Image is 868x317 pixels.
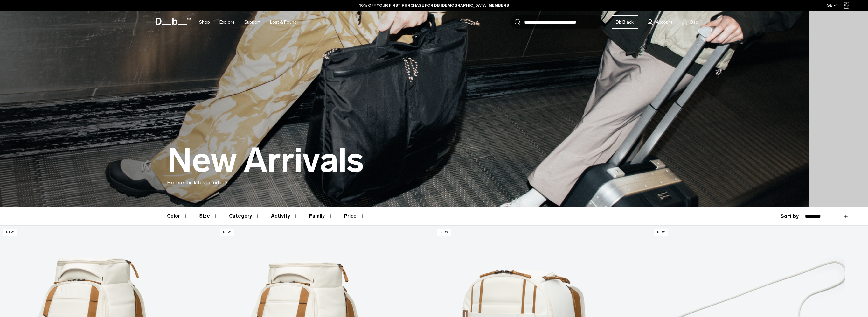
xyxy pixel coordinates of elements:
p: New [437,229,451,236]
button: Toggle Filter [271,207,299,225]
a: Db Black [612,15,638,29]
button: Toggle Filter [199,207,219,225]
span: Bag [690,19,698,25]
p: New [220,229,234,236]
button: Toggle Filter [309,207,334,225]
p: Explore the latest products. [167,179,701,187]
a: Lost & Found [270,11,297,33]
button: Bag [682,18,698,26]
a: Account [648,18,672,26]
h1: New Arrivals [167,142,364,179]
button: Toggle Filter [229,207,261,225]
a: Explore [219,11,235,33]
a: Support [244,11,260,33]
button: Toggle Filter [167,207,189,225]
nav: Main Navigation [194,11,302,33]
p: New [654,229,668,236]
span: Account [656,19,672,25]
button: Toggle Price [344,207,365,225]
a: 10% OFF YOUR FIRST PURCHASE FOR DB [DEMOGRAPHIC_DATA] MEMBERS [359,3,509,8]
p: New [3,229,17,236]
a: Shop [199,11,210,33]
